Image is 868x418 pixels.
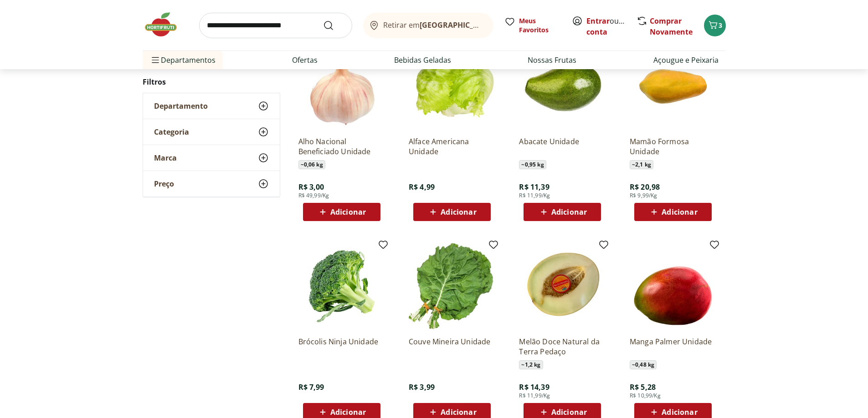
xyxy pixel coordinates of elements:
a: Alface Americana Unidade [409,136,495,156]
span: Adicionar [551,408,587,416]
button: Adicionar [634,203,712,221]
a: Alho Nacional Beneficiado Unidade [298,136,385,156]
span: R$ 3,00 [298,182,324,192]
a: Entrar [586,16,610,26]
span: R$ 9,99/Kg [630,192,657,199]
a: Ofertas [292,55,318,65]
span: Adicionar [441,408,476,416]
span: Departamento [154,101,208,111]
button: Menu [150,49,161,71]
button: Marca [143,145,280,171]
span: Adicionar [330,408,366,416]
span: Adicionar [551,208,587,216]
span: Adicionar [441,208,476,216]
a: Nossas Frutas [528,55,576,65]
span: Adicionar [662,208,697,216]
img: Couve Mineira Unidade [409,243,495,329]
span: ~ 1,2 kg [519,360,543,369]
a: Bebidas Geladas [394,55,451,65]
span: R$ 10,99/Kg [630,392,661,399]
span: R$ 20,98 [630,182,660,192]
a: Manga Palmer Unidade [630,337,716,357]
span: R$ 7,99 [298,382,324,392]
img: Brócolis Ninja Unidade [298,243,385,329]
img: Hortifruti [143,11,188,38]
button: Categoria [143,119,280,145]
span: Preço [154,179,174,188]
button: Carrinho [704,15,726,36]
img: Mamão Formosa Unidade [630,43,716,129]
a: Criar conta [586,16,637,37]
a: Açougue e Peixaria [653,55,719,65]
span: Departamentos [150,49,216,71]
img: Melão Doce Natural da Terra Pedaço [519,243,606,329]
h2: Filtros [143,73,280,91]
span: R$ 11,99/Kg [519,192,550,199]
a: Melão Doce Natural da Terra Pedaço [519,337,606,357]
span: R$ 11,39 [519,182,549,192]
span: Marca [154,153,177,162]
span: ~ 2,1 kg [630,160,653,169]
button: Preço [143,171,280,196]
a: Brócolis Ninja Unidade [298,337,385,357]
b: [GEOGRAPHIC_DATA]/[GEOGRAPHIC_DATA] [420,20,573,30]
button: Departamento [143,93,280,119]
a: Meus Favoritos [504,16,561,35]
span: ~ 0,06 kg [298,160,325,169]
button: Adicionar [303,203,380,221]
span: Meus Favoritos [519,16,561,35]
span: Adicionar [662,408,697,416]
button: Adicionar [524,203,601,221]
span: R$ 14,39 [519,382,549,392]
a: Abacate Unidade [519,136,606,156]
span: R$ 11,99/Kg [519,392,550,399]
span: R$ 49,99/Kg [298,192,329,199]
img: Abacate Unidade [519,43,606,129]
a: Mamão Formosa Unidade [630,136,716,156]
button: Submit Search [323,20,345,31]
button: Adicionar [413,203,491,221]
span: 3 [719,21,722,30]
span: Retirar em [383,21,484,29]
span: ~ 0,95 kg [519,160,546,169]
span: R$ 4,99 [409,182,435,192]
input: search [199,13,352,38]
img: Manga Palmer Unidade [630,243,716,329]
img: Alho Nacional Beneficiado Unidade [298,43,385,129]
img: Alface Americana Unidade [409,43,495,129]
a: Couve Mineira Unidade [409,337,495,357]
span: R$ 3,99 [409,382,435,392]
a: Comprar Novamente [650,16,693,37]
span: ou [586,15,627,37]
span: Adicionar [330,208,366,216]
span: ~ 0,48 kg [630,360,657,369]
span: R$ 5,28 [630,382,656,392]
span: Categoria [154,127,189,136]
button: Retirar em[GEOGRAPHIC_DATA]/[GEOGRAPHIC_DATA] [363,13,493,38]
